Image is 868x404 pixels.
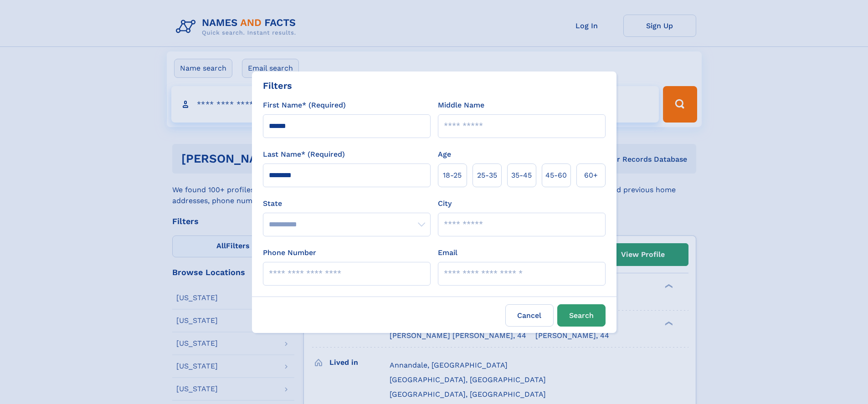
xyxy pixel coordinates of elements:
[511,170,532,181] span: 35‑45
[438,149,451,160] label: Age
[443,170,462,181] span: 18‑25
[263,100,346,111] label: First Name* (Required)
[263,79,292,92] div: Filters
[263,198,431,209] label: State
[263,149,345,160] label: Last Name* (Required)
[438,100,484,111] label: Middle Name
[557,304,606,327] button: Search
[505,304,554,327] label: Cancel
[477,170,497,181] span: 25‑35
[438,247,457,258] label: Email
[584,170,598,181] span: 60+
[438,198,452,209] label: City
[263,247,316,258] label: Phone Number
[545,170,567,181] span: 45‑60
